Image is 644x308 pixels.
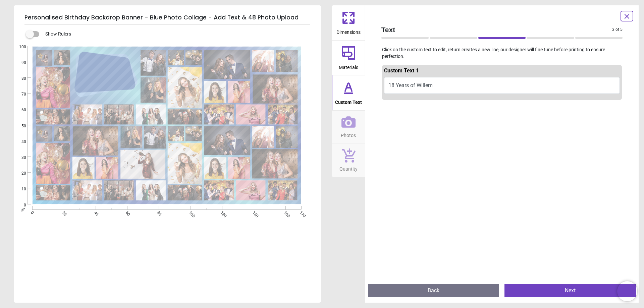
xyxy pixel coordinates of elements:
[332,143,365,177] button: Quantity
[13,155,26,161] span: 30
[24,11,310,25] h5: Personalised Birthday Backdrop Banner - Blue Photo Collage - Add Text & 48 Photo Upload
[13,107,26,113] span: 60
[384,67,419,74] span: Custom Text 1
[13,91,26,97] span: 70
[13,123,26,129] span: 50
[368,284,499,297] button: Back
[335,96,362,106] span: Custom Text
[336,26,361,36] span: Dimensions
[376,47,628,60] p: Click on the custom text to edit, return creates a new line, our designer will fine tune before p...
[381,25,612,35] span: Text
[13,60,26,66] span: 90
[332,41,365,75] button: Materials
[332,5,365,40] button: Dimensions
[13,76,26,81] span: 80
[13,171,26,176] span: 20
[339,61,358,71] span: Materials
[332,111,365,143] button: Photos
[332,75,365,110] button: Custom Text
[13,202,26,208] span: 0
[13,139,26,145] span: 40
[13,186,26,192] span: 10
[339,163,358,173] span: Quantity
[612,27,623,33] span: 3 of 5
[504,284,636,297] button: Next
[341,129,356,139] span: Photos
[384,77,620,94] button: 18 Years of Willem
[617,281,637,301] iframe: Brevo live chat
[13,44,26,50] span: 100
[30,30,321,38] div: Show Rulers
